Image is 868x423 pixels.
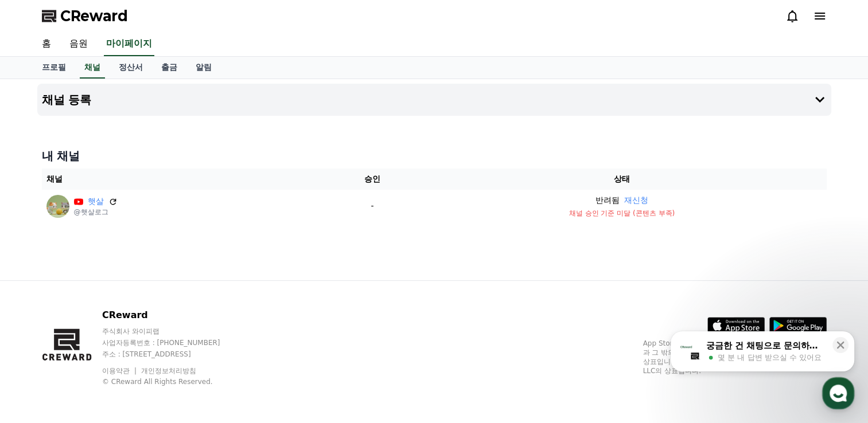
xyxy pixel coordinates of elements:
h4: 내 채널 [42,148,827,164]
a: 설정 [148,328,220,357]
span: 홈 [36,345,43,354]
p: 채널 승인 기준 미달 (콘텐츠 부족) [422,209,822,218]
p: CReward [102,308,242,322]
a: 정산서 [110,57,152,79]
th: 채널 [42,169,328,190]
button: 채널 등록 [37,84,831,116]
p: © CReward All Rights Reserved. [102,377,242,386]
a: CReward [42,7,128,25]
p: - [332,200,413,212]
span: 설정 [177,345,191,354]
p: App Store, iCloud, iCloud Drive 및 iTunes Store는 미국과 그 밖의 나라 및 지역에서 등록된 Apple Inc.의 서비스 상표입니다. Goo... [643,339,827,375]
th: 승인 [328,169,418,190]
a: 대화 [76,328,148,357]
a: 햇살 [88,195,104,207]
span: 대화 [105,346,119,355]
a: 음원 [60,32,97,56]
a: 마이페이지 [104,32,154,56]
a: 이용약관 [102,367,138,375]
a: 홈 [3,328,76,357]
th: 상태 [417,169,826,190]
a: 개인정보처리방침 [141,367,196,375]
a: 채널 [80,57,105,79]
img: 햇살 [46,195,69,218]
a: 프로필 [33,57,75,79]
span: CReward [60,7,128,25]
p: @햇살로그 [74,207,118,217]
button: 재신청 [624,194,648,206]
p: 주식회사 와이피랩 [102,327,242,336]
h4: 채널 등록 [42,93,92,106]
p: 사업자등록번호 : [PHONE_NUMBER] [102,338,242,347]
p: 주소 : [STREET_ADDRESS] [102,350,242,359]
p: 반려됨 [595,194,620,206]
a: 알림 [186,57,221,79]
a: 출금 [152,57,186,79]
a: 홈 [33,32,60,56]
